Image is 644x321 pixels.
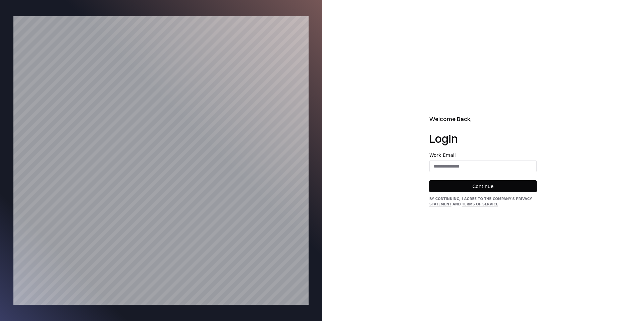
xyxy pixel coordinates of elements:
[429,153,537,157] label: Work Email
[429,197,532,206] a: Privacy Statement
[429,131,537,145] h1: Login
[429,196,537,207] div: By continuing, I agree to the Company's and
[429,114,537,123] h2: Welcome Back,
[462,202,498,206] a: Terms of Service
[429,180,537,192] button: Continue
